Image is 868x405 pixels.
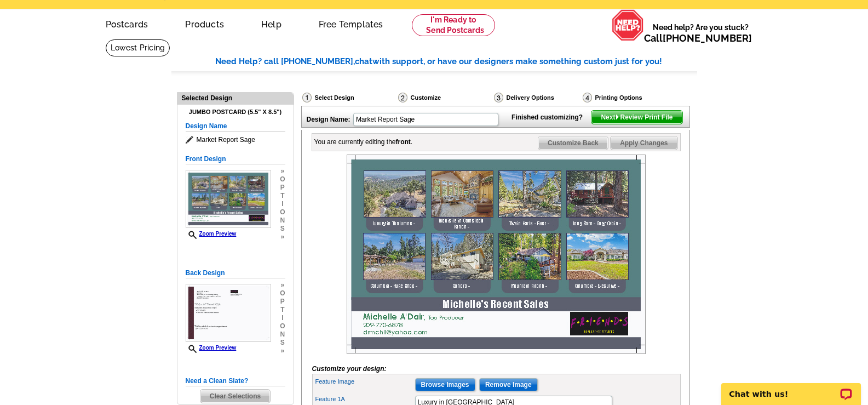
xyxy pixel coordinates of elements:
img: button-next-arrow-white.png [615,115,620,119]
span: o [280,289,285,298]
span: s [280,225,285,233]
strong: Finished customizing? [511,113,589,121]
span: i [280,314,285,322]
strong: Design Name: [307,116,350,123]
h5: Need a Clean Slate? [186,376,285,386]
label: Feature Image [315,377,414,386]
b: front [396,138,411,146]
h4: Jumbo Postcard (5.5" x 8.5") [186,109,285,116]
span: Next Review Print File [591,111,682,124]
img: Z18884028_00001_1.jpg [186,170,271,228]
span: i [280,200,285,208]
a: Zoom Preview [186,345,237,351]
div: Printing Options [582,92,679,103]
label: Feature 1A [315,395,414,404]
span: o [280,208,285,216]
iframe: LiveChat chat widget [714,370,868,405]
a: Zoom Preview [186,231,237,237]
input: Remove Image [479,378,538,391]
span: Need help? Are you stuck? [644,22,757,44]
a: Products [168,10,242,36]
div: Selected Design [177,93,294,103]
h5: Back Design [186,268,285,278]
div: Need Help? call [PHONE_NUMBER], with support, or have our designers make something custom just fo... [215,55,697,68]
img: Z18884028_00001_2.jpg [186,284,271,342]
img: Printing Options & Summary [583,93,592,102]
span: n [280,216,285,225]
img: Customize [398,93,407,102]
a: Free Templates [301,10,401,36]
span: t [280,192,285,200]
a: [PHONE_NUMBER] [663,32,752,44]
a: Help [244,10,299,36]
div: Delivery Options [493,92,582,103]
span: p [280,298,285,306]
div: Select Design [301,92,397,106]
span: » [280,347,285,355]
span: » [280,167,285,175]
span: o [280,175,285,184]
span: n [280,330,285,339]
span: o [280,322,285,330]
span: s [280,339,285,347]
h5: Design Name [186,121,285,132]
span: p [280,184,285,192]
span: Apply Changes [611,136,677,150]
a: Postcards [88,10,166,36]
input: Browse Images [415,378,475,391]
span: Market Report Sage [186,134,285,145]
span: Call [644,32,752,44]
span: » [280,233,285,241]
div: Customize [397,92,493,106]
img: Z18884028_00001_1.jpg [347,155,646,354]
img: Select Design [302,93,312,102]
h5: Front Design [186,154,285,164]
span: chat [355,56,372,66]
img: help [612,9,644,41]
div: You are currently editing the . [314,137,413,147]
img: Delivery Options [494,93,503,102]
span: Customize Back [538,136,608,150]
span: t [280,306,285,314]
span: » [280,281,285,289]
i: Customize your design: [312,365,387,373]
span: Clear Selections [200,390,270,403]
